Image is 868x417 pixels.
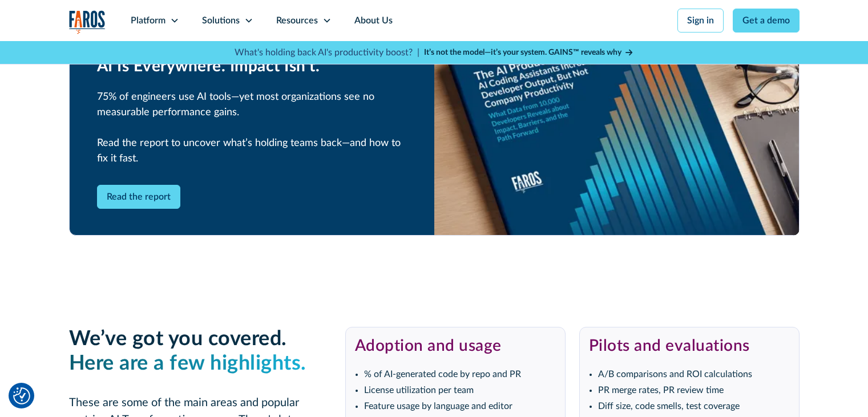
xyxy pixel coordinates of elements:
[364,367,556,381] li: % of AI-generated code by repo and PR
[202,14,240,27] div: Solutions
[131,14,165,27] div: Platform
[69,10,106,34] img: Logo of the analytics and reporting company Faros.
[364,399,556,413] li: Feature usage by language and editor
[13,387,30,404] img: Revisit consent button
[733,9,800,33] a: Get a demo
[235,46,419,59] p: What's holding back AI's productivity boost? |
[589,337,790,356] h3: Pilots and evaluations
[69,10,106,34] a: home
[364,383,556,397] li: License utilization per team
[13,387,30,404] button: Cookie Settings
[424,47,634,59] a: It’s not the model—it’s your system. GAINS™ reveals why
[677,9,724,33] a: Sign in
[598,383,790,397] li: PR merge rates, PR review time
[97,185,180,209] a: Read the report
[97,57,407,76] h2: AI Is Everywhere. Impact Isn’t.
[355,337,556,356] h3: Adoption and usage
[97,90,407,167] p: 75% of engineers use AI tools—yet most organizations see no measurable performance gains. Read th...
[434,31,799,235] img: AI Productivity Paradox Report 2025
[598,367,790,381] li: A/B comparisons and ROI calculations
[276,14,318,27] div: Resources
[69,329,306,374] strong: We’ve got you covered. ‍
[424,48,621,56] strong: It’s not the model—it’s your system. GAINS™ reveals why
[598,399,790,413] li: Diff size, code smells, test coverage
[69,353,306,374] em: Here are a few highlights.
